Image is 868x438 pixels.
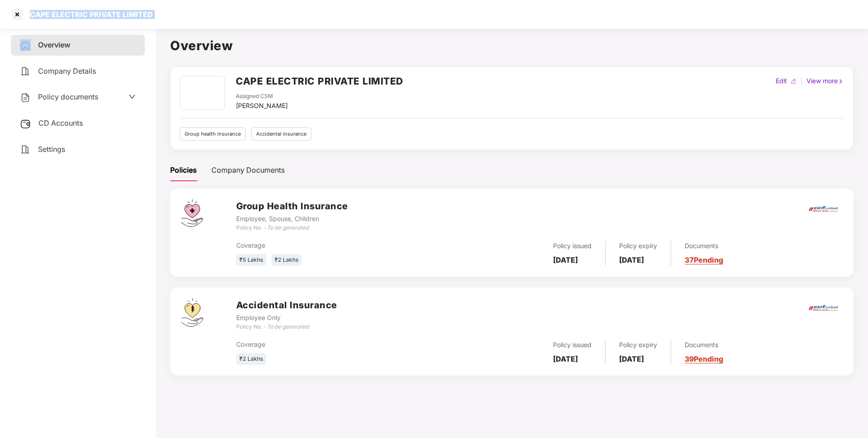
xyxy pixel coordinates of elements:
[685,340,723,350] div: Documents
[236,214,348,224] div: Employee, Spouse, Children
[799,76,805,86] div: |
[38,66,96,75] span: Company Details
[38,40,70,49] span: Overview
[38,118,83,127] span: CD Accounts
[24,10,153,19] div: CAPE ELECTRIC PRIVATE LIMITED
[236,101,288,111] div: [PERSON_NAME]
[236,92,288,101] div: Assigned CSM
[236,240,439,250] div: Coverage
[236,74,403,89] h2: CAPE ELECTRIC PRIVATE LIMITED
[129,93,136,100] span: down
[619,241,657,251] div: Policy expiry
[805,76,846,86] div: View more
[267,323,309,330] i: To be generated
[236,323,337,331] div: Policy No. -
[251,127,311,141] div: Accidental insurance
[20,144,31,155] img: svg+xml;base64,PHN2ZyB4bWxucz0iaHR0cDovL3d3dy53My5vcmcvMjAwMC9zdmciIHdpZHRoPSIyNCIgaGVpZ2h0PSIyNC...
[236,199,348,213] h3: Group Health Insurance
[553,340,591,350] div: Policy issued
[791,78,797,85] img: editIcon
[20,66,31,77] img: svg+xml;base64,PHN2ZyB4bWxucz0iaHR0cDovL3d3dy53My5vcmcvMjAwMC9zdmciIHdpZHRoPSIyNCIgaGVpZ2h0PSIyNC...
[807,203,839,215] img: icici.png
[619,354,644,363] b: [DATE]
[236,224,348,232] div: Policy No. -
[838,78,844,85] img: rightIcon
[685,255,723,264] a: 37 Pending
[20,40,31,51] img: svg+xml;base64,PHN2ZyB4bWxucz0iaHR0cDovL3d3dy53My5vcmcvMjAwMC9zdmciIHdpZHRoPSIyNCIgaGVpZ2h0PSIyNC...
[774,76,789,86] div: Edit
[170,165,197,176] div: Policies
[236,339,439,349] div: Coverage
[553,354,578,363] b: [DATE]
[180,127,246,141] div: Group health insurance
[38,145,65,154] span: Settings
[181,298,203,327] img: svg+xml;base64,PHN2ZyB4bWxucz0iaHR0cDovL3d3dy53My5vcmcvMjAwMC9zdmciIHdpZHRoPSI0OS4zMjEiIGhlaWdodD...
[211,165,285,176] div: Company Documents
[236,298,337,312] h3: Accidental Insurance
[619,340,657,350] div: Policy expiry
[236,254,266,266] div: ₹5 Lakhs
[181,199,203,227] img: svg+xml;base64,PHN2ZyB4bWxucz0iaHR0cDovL3d3dy53My5vcmcvMjAwMC9zdmciIHdpZHRoPSI0Ny43MTQiIGhlaWdodD...
[685,241,723,251] div: Documents
[553,255,578,264] b: [DATE]
[170,36,854,56] h1: Overview
[685,354,723,363] a: 39 Pending
[619,255,644,264] b: [DATE]
[20,118,31,129] img: svg+xml;base64,PHN2ZyB3aWR0aD0iMjUiIGhlaWdodD0iMjQiIHZpZXdCb3g9IjAgMCAyNSAyNCIgZmlsbD0ibm9uZSIgeG...
[267,224,309,231] i: To be generated
[236,353,266,365] div: ₹2 Lakhs
[553,241,591,251] div: Policy issued
[38,92,98,101] span: Policy documents
[236,313,337,323] div: Employee Only
[272,254,301,266] div: ₹2 Lakhs
[20,92,31,103] img: svg+xml;base64,PHN2ZyB4bWxucz0iaHR0cDovL3d3dy53My5vcmcvMjAwMC9zdmciIHdpZHRoPSIyNCIgaGVpZ2h0PSIyNC...
[807,302,839,314] img: icici.png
